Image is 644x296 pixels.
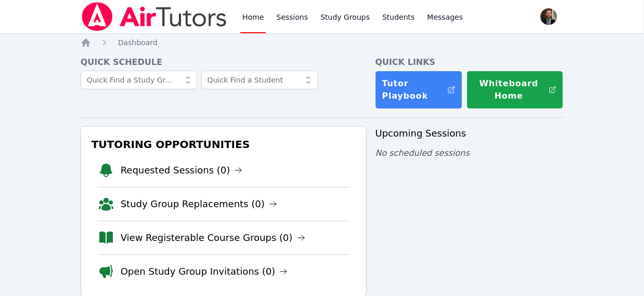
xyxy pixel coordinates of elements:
img: Air Tutors [81,2,228,31]
h4: Quick Schedule [81,56,367,69]
a: Dashboard [118,37,158,48]
span: Messages [427,12,463,22]
a: Requested Sessions (0) [121,163,243,178]
h3: Upcoming Sessions [375,126,563,141]
a: Study Group Replacements (0) [121,197,277,211]
span: No scheduled sessions [375,148,469,158]
input: Quick Find a Student [201,71,318,89]
a: Open Study Group Invitations (0) [121,264,288,279]
a: Tutor Playbook [375,71,462,109]
h3: Tutoring Opportunities [89,135,358,154]
button: Whiteboard Home [467,71,563,109]
h4: Quick Links [375,56,563,69]
span: Dashboard [118,38,158,47]
nav: Breadcrumb [81,37,564,48]
a: View Registerable Course Groups (0) [121,231,305,245]
input: Quick Find a Study Group [81,71,197,89]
